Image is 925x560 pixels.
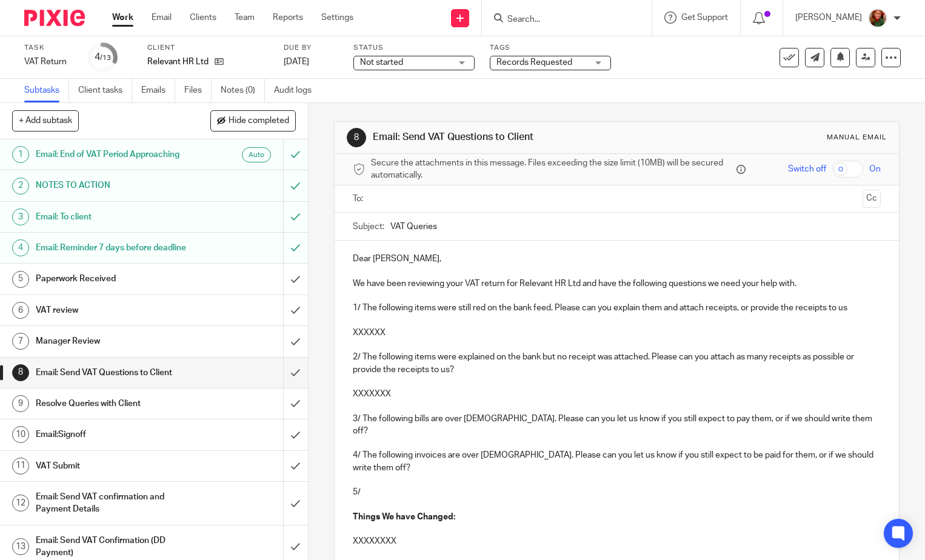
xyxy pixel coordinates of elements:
img: Pixie [24,10,85,26]
div: 6 [12,302,29,319]
h1: Email: Send VAT Questions to Client [373,131,643,144]
p: [PERSON_NAME] [795,12,862,24]
a: Notes (0) [221,79,265,102]
div: 4 [12,239,29,256]
div: 1 [12,146,29,163]
h1: Email: Send VAT Questions to Client [36,364,193,382]
div: 11 [12,458,29,475]
span: Get Support [681,13,728,22]
a: Email [152,12,172,24]
div: Auto [242,147,271,162]
small: /13 [100,55,111,61]
a: Reports [273,12,303,24]
p: XXXXXXX [353,388,881,400]
div: 7 [12,333,29,350]
div: 2 [12,178,29,195]
a: Settings [321,12,353,24]
div: 9 [12,395,29,412]
h1: Email: End of VAT Period Approaching [36,145,193,164]
p: 4/ The following invoices are over [DEMOGRAPHIC_DATA]. Please can you let us know if you still ex... [353,449,881,474]
span: Records Requested [496,58,572,67]
button: + Add subtask [12,110,79,131]
label: Client [147,43,269,53]
a: Files [184,79,212,102]
label: Task [24,43,73,53]
h1: NOTES TO ACTION [36,176,193,195]
h1: Paperwork Received [36,270,193,288]
p: 1/ The following items were still red on the bank feed. Please can you explain them and attach re... [353,302,881,314]
p: 5/ [353,486,881,498]
button: Hide completed [210,110,296,131]
div: 5 [12,271,29,288]
p: We have been reviewing your VAT return for Relevant HR Ltd and have the following questions we ne... [353,278,881,290]
h1: VAT Submit [36,457,193,475]
button: Cc [863,190,881,208]
span: Switch off [788,163,826,175]
label: Due by [284,43,338,53]
span: Hide completed [229,116,289,126]
strong: Things We have Changed: [353,513,455,521]
p: 2/ The following items were explained on the bank but no receipt was attached. Please can you att... [353,351,881,376]
div: 8 [347,128,366,147]
div: Manual email [827,133,887,142]
div: VAT Return [24,56,73,68]
h1: VAT review [36,301,193,319]
a: Audit logs [274,79,321,102]
div: 13 [12,538,29,555]
span: Not started [360,58,403,67]
input: Search [506,15,615,25]
div: 8 [12,364,29,381]
h1: Email: Reminder 7 days before deadline [36,239,193,257]
label: Tags [490,43,611,53]
a: Team [235,12,255,24]
h1: Email: To client [36,208,193,226]
h1: Email: Send VAT confirmation and Payment Details [36,488,193,519]
div: 12 [12,495,29,512]
img: sallycropped.JPG [868,8,887,28]
h1: Resolve Queries with Client [36,395,193,413]
p: Dear [PERSON_NAME], [353,253,881,265]
div: 3 [12,208,29,225]
a: Clients [190,12,216,24]
div: 10 [12,426,29,443]
h1: Manager Review [36,332,193,350]
h1: Email:Signoff [36,425,193,444]
a: Emails [141,79,175,102]
label: Subject: [353,221,384,233]
p: XXXXXXXX [353,535,881,547]
a: Subtasks [24,79,69,102]
label: Status [353,43,475,53]
p: Relevant HR Ltd [147,56,209,68]
span: [DATE] [284,58,309,66]
a: Work [112,12,133,24]
p: XXXXXX [353,327,881,339]
span: On [869,163,881,175]
span: Secure the attachments in this message. Files exceeding the size limit (10MB) will be secured aut... [371,157,733,182]
div: 4 [95,50,111,64]
label: To: [353,193,366,205]
p: 3/ The following bills are over [DEMOGRAPHIC_DATA]. Please can you let us know if you still expec... [353,413,881,438]
a: Client tasks [78,79,132,102]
